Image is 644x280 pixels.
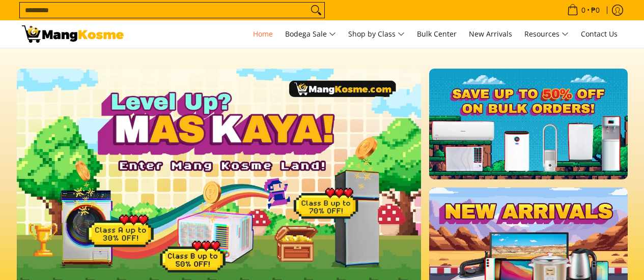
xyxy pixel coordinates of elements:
a: Home [248,20,278,48]
a: Shop by Class [343,20,410,48]
span: Bodega Sale [285,28,336,41]
span: Contact Us [581,29,618,39]
span: ₱0 [590,7,601,14]
span: Bulk Center [417,29,457,39]
span: Home [253,29,273,39]
button: Search [308,3,324,18]
a: Bodega Sale [280,20,341,48]
img: Mang Kosme: Your Home Appliances Warehouse Sale Partner! [22,25,124,43]
span: • [564,5,603,16]
a: Resources [519,20,574,48]
span: Shop by Class [348,28,405,41]
span: New Arrivals [469,29,512,39]
a: New Arrivals [464,20,517,48]
span: 0 [580,7,587,14]
span: Resources [524,28,569,41]
nav: Main Menu [134,20,623,48]
a: Contact Us [576,20,623,48]
a: Bulk Center [412,20,462,48]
